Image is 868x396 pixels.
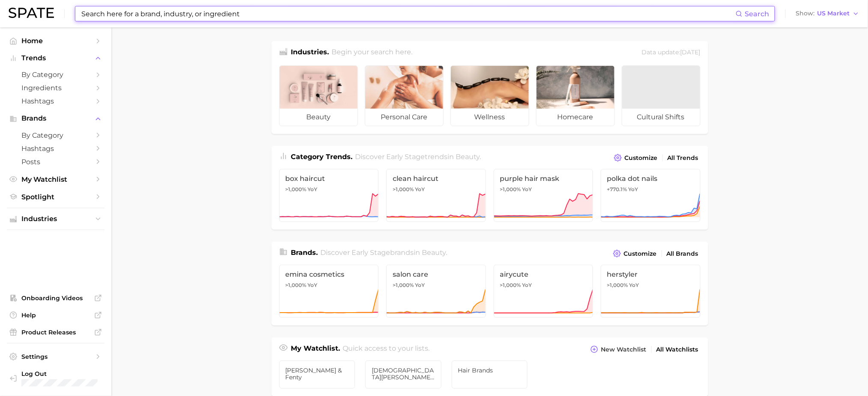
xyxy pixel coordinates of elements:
span: Onboarding Videos [21,294,90,302]
span: YoY [308,186,318,193]
input: Search here for a brand, industry, or ingredient [81,6,736,21]
a: All Watchlists [654,344,701,355]
span: >1,000% [286,282,307,288]
a: Posts [7,155,104,168]
span: Posts [21,158,90,166]
span: YoY [629,186,638,193]
span: Settings [21,353,90,361]
a: clean haircut>1,000% YoY [386,169,486,222]
span: Discover Early Stage trends in . [355,153,481,161]
span: herstyler [607,270,694,278]
span: emina cosmetics [286,270,373,278]
span: YoY [415,186,425,193]
a: My Watchlist [7,173,104,186]
span: Brands . [291,248,318,257]
a: cultural shifts [622,65,701,126]
a: Ingredients [7,81,104,95]
span: by Category [21,71,90,79]
span: beauty [456,153,480,161]
span: Brands [21,115,90,122]
span: Log Out [21,370,130,378]
span: New Watchlist [601,346,647,353]
button: ShowUS Market [794,8,862,19]
span: All Trends [668,154,698,162]
span: Industries [21,215,90,223]
a: Help [7,309,104,322]
span: [PERSON_NAME] & Fenty [286,367,349,381]
a: Spotlight [7,190,104,204]
span: salon care [393,270,480,278]
span: homecare [537,109,614,126]
span: Hashtags [21,145,90,153]
a: salon care>1,000% YoY [386,265,486,318]
a: personal care [365,65,444,126]
a: by Category [7,129,104,142]
span: Hashtags [21,97,90,105]
span: YoY [522,186,532,193]
span: >1,000% [500,282,521,288]
span: All Watchlists [656,346,698,353]
div: Data update: [DATE] [642,47,701,59]
a: homecare [536,65,615,126]
a: Settings [7,350,104,363]
a: herstyler>1,000% YoY [601,265,701,318]
span: beauty [422,248,446,257]
span: >1,000% [607,282,628,288]
a: emina cosmetics>1,000% YoY [279,265,379,318]
span: Spotlight [21,193,90,201]
a: airycute>1,000% YoY [494,265,594,318]
span: >1,000% [286,186,307,192]
a: polka dot nails+770.1% YoY [601,169,701,222]
span: Category Trends . [291,153,353,161]
span: beauty [280,109,358,126]
span: Hair Brands [458,367,522,374]
h2: Quick access to your lists. [343,343,430,355]
span: Customize [625,154,658,162]
a: Hashtags [7,142,104,155]
span: purple hair mask [500,174,587,183]
span: Customize [624,250,657,257]
h1: My Watchlist. [291,343,340,355]
span: wellness [451,109,529,126]
a: All Brands [665,248,701,260]
span: My Watchlist [21,175,90,183]
span: personal care [365,109,443,126]
a: Log out. Currently logged in with e-mail marcela.bucklin@kendobrands.com. [7,367,104,389]
h2: Begin your search here. [331,47,412,59]
span: Discover Early Stage brands in . [320,248,447,257]
span: Ingredients [21,84,90,92]
a: All Trends [665,152,701,164]
span: All Brands [667,250,698,257]
span: YoY [308,282,318,289]
span: Trends [21,54,90,62]
span: >1,000% [500,186,521,192]
span: box haircut [286,174,373,183]
a: Hair Brands [452,361,528,389]
span: +770.1% [607,186,627,192]
a: box haircut>1,000% YoY [279,169,379,222]
a: Product Releases [7,326,104,339]
span: Product Releases [21,328,90,336]
a: Onboarding Videos [7,292,104,304]
span: >1,000% [393,282,414,288]
span: YoY [415,282,425,289]
span: YoY [629,282,639,289]
span: Show [796,11,815,16]
a: Home [7,34,104,47]
button: Brands [7,112,104,125]
a: wellness [450,65,529,126]
a: by Category [7,68,104,81]
button: Customize [612,152,659,164]
a: beauty [279,65,358,126]
a: [PERSON_NAME] & Fenty [279,361,355,389]
span: by Category [21,131,90,139]
span: Home [21,37,90,45]
span: cultural shifts [622,109,700,126]
a: purple hair mask>1,000% YoY [494,169,594,222]
a: Hashtags [7,95,104,108]
h1: Industries. [291,47,329,59]
img: SPATE [9,8,54,18]
span: clean haircut [393,174,480,183]
span: >1,000% [393,186,414,192]
span: polka dot nails [607,174,694,183]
